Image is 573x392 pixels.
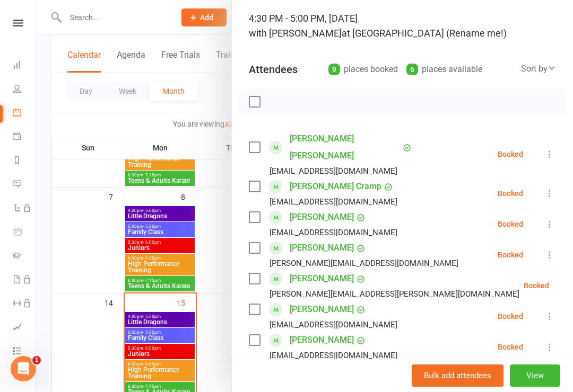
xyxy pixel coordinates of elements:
[406,62,482,77] div: places available
[270,287,519,301] div: [PERSON_NAME][EMAIL_ADDRESS][PERSON_NAME][DOMAIN_NAME]
[498,220,523,228] div: Booked
[498,150,523,158] div: Booked
[406,64,418,75] div: 6
[498,190,523,197] div: Booked
[290,130,400,164] a: [PERSON_NAME] [PERSON_NAME]
[270,164,397,178] div: [EMAIL_ADDRESS][DOMAIN_NAME]
[498,343,523,351] div: Booked
[521,62,556,76] div: Sort by
[290,239,354,256] a: [PERSON_NAME]
[13,54,37,78] a: Dashboard
[290,178,381,195] a: [PERSON_NAME] Cramp
[498,251,523,259] div: Booked
[498,313,523,320] div: Booked
[290,270,354,287] a: [PERSON_NAME]
[11,356,36,381] iframe: Intercom live chat
[32,356,41,364] span: 1
[249,11,556,41] div: 4:30 PM - 5:00 PM, [DATE]
[328,64,340,75] div: 9
[270,349,397,362] div: [EMAIL_ADDRESS][DOMAIN_NAME]
[249,62,298,77] div: Attendees
[13,102,37,126] a: Calendar
[13,316,37,340] a: Assessments
[13,78,37,102] a: People
[510,364,560,387] button: View
[412,364,503,387] button: Bulk add attendees
[13,149,37,173] a: Reports
[290,209,354,226] a: [PERSON_NAME]
[342,28,507,39] span: at [GEOGRAPHIC_DATA] (Rename me!)
[249,28,342,39] span: with [PERSON_NAME]
[270,318,397,332] div: [EMAIL_ADDRESS][DOMAIN_NAME]
[270,195,397,209] div: [EMAIL_ADDRESS][DOMAIN_NAME]
[524,282,549,289] div: Booked
[13,126,37,149] a: Payments
[328,62,398,77] div: places booked
[290,332,354,349] a: [PERSON_NAME]
[290,301,354,318] a: [PERSON_NAME]
[270,256,458,270] div: [PERSON_NAME][EMAIL_ADDRESS][DOMAIN_NAME]
[13,221,37,245] a: Product Sales
[270,226,397,239] div: [EMAIL_ADDRESS][DOMAIN_NAME]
